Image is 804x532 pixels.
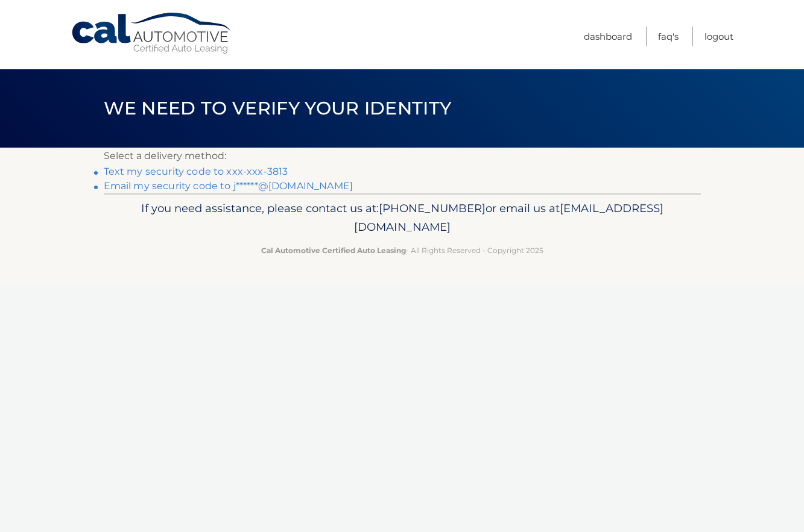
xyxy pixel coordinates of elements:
a: Cal Automotive [71,12,233,55]
a: Email my security code to j******@[DOMAIN_NAME] [104,180,353,192]
span: [PHONE_NUMBER] [379,201,486,215]
a: Dashboard [584,27,632,46]
p: - All Rights Reserved - Copyright 2025 [112,244,693,257]
strong: Cal Automotive Certified Auto Leasing [261,246,406,255]
a: Logout [704,27,733,46]
p: Select a delivery method: [104,148,701,164]
a: FAQ's [658,27,679,46]
a: Text my security code to xxx-xxx-3813 [104,166,288,177]
span: We need to verify your identity [104,97,452,119]
p: If you need assistance, please contact us at: or email us at [112,199,693,237]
